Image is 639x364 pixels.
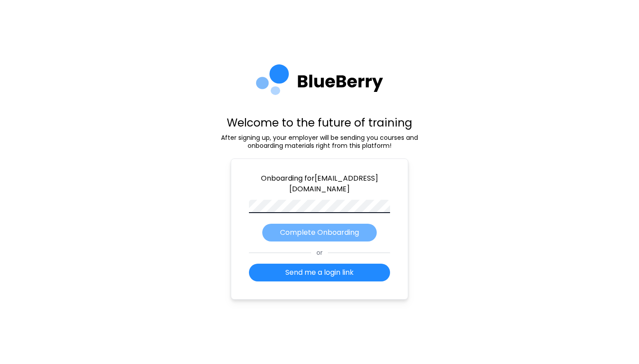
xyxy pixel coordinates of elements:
[249,264,390,281] button: Send me a login link
[262,224,377,241] button: Complete Onboarding
[209,134,430,150] p: After signing up, your employer will be sending you courses and onboarding materials right from t...
[311,249,328,257] span: or
[280,227,359,238] p: Complete Onboarding
[249,173,390,194] p: Onboarding for [EMAIL_ADDRESS][DOMAIN_NAME]
[256,64,383,102] img: company logo
[209,115,430,130] p: Welcome to the future of training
